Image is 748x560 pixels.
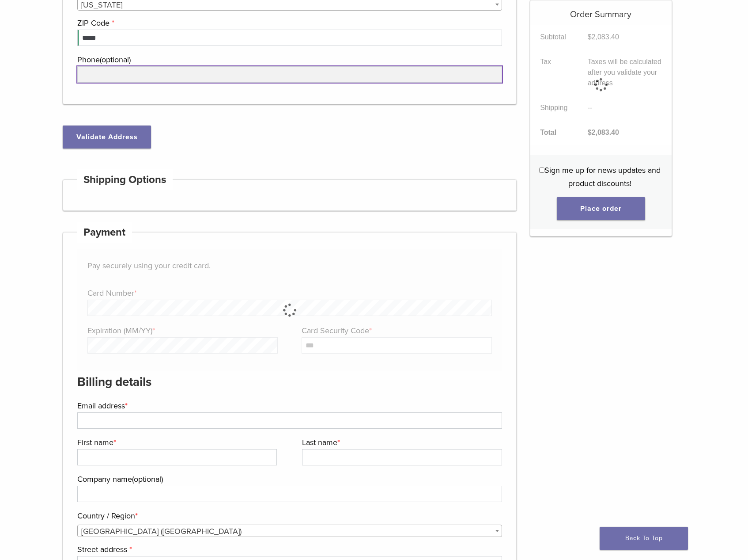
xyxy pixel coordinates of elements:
[77,399,500,412] label: Email address
[77,543,500,556] label: Street address
[132,474,163,484] span: (optional)
[63,126,151,149] button: Validate Address
[100,55,131,65] span: (optional)
[600,527,688,550] a: Back To Top
[544,165,661,188] span: Sign me up for news updates and product discounts!
[77,525,502,537] span: Country / Region
[530,0,672,20] h5: Order Summary
[77,371,502,392] h3: Billing details
[78,525,502,537] span: United States (US)
[557,197,645,220] button: Place order
[77,169,173,190] h4: Shipping Options
[77,436,275,449] label: First name
[77,509,500,522] label: Country / Region
[77,53,500,66] label: Phone
[539,168,544,173] input: Sign me up for news updates and product discounts!
[77,222,132,243] h4: Payment
[302,436,499,449] label: Last name
[77,472,500,486] label: Company name
[77,16,500,30] label: ZIP Code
